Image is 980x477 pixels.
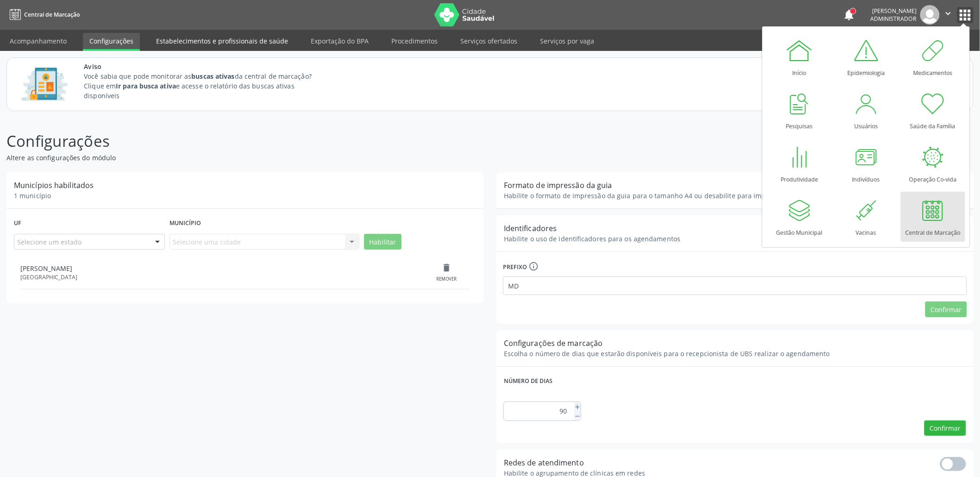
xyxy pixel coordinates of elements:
div: Prefixo a ser utilizado juntamente com os identificadores de agendamento. Após ser definido, não ... [529,261,539,274]
div: Remover [436,276,457,282]
span: Central de Marcação [24,11,80,19]
button: notifications [843,8,856,21]
input: Informe o prefixo que deseja utilizar [503,276,967,295]
a: Estabelecimentos e profissionais de saúde [150,33,295,49]
p: Altere as configurações do módulo [6,153,684,163]
label: Município [170,216,201,231]
i:  [943,8,954,19]
a: Indivíduos [834,138,898,188]
label: Uf [14,216,21,231]
span: Escolha o número de dias que estarão disponíveis para o recepcionista de UBS realizar o agendamento [504,349,830,358]
a: Pesquisas [767,85,832,135]
img: img [920,5,940,25]
a: Procedimentos [385,33,444,49]
i: delete [441,263,452,273]
label: Prefixo [503,258,967,277]
a: Exportação do BPA [304,33,375,49]
i: info_outline [529,261,539,271]
span: Municípios habilitados [14,180,94,190]
a: Medicamentos [901,32,965,82]
a: Produtividade [767,138,832,188]
label: Número de dias [504,374,966,389]
a: Epidemiologia [834,32,898,82]
button: apps [957,7,974,23]
button:  [940,5,957,25]
a: Gestão Municipal [767,192,832,241]
span: Aviso [84,62,329,71]
div: [PERSON_NAME] [871,7,917,15]
span: Administrador [871,15,917,23]
button: Confirmar [925,301,967,317]
div: [GEOGRAPHIC_DATA] [20,273,423,281]
span: Habilite o uso de identificadores para os agendamentos [504,234,680,243]
button: Confirmar [924,421,966,436]
a: Início [767,32,832,82]
a: Operação Co-vida [901,138,965,188]
a: Saúde da Família [901,85,965,135]
a: Usuários [834,85,898,135]
span: Habilite o formato de impressão da guia para o tamanho A4 ou desabilite para impressão térmica [504,191,812,200]
a: Central de Marcação [6,7,80,22]
span: Selecione um estado [17,237,82,247]
span: Formato de impressão da guia [504,180,612,190]
div: [PERSON_NAME] [20,264,423,273]
span: Configurações de marcação [504,338,603,348]
span: Redes de atendimento [504,458,584,468]
p: Configurações [6,130,684,153]
a: Vacinas [834,192,898,241]
a: Acompanhamento [3,33,73,49]
strong: buscas ativas [191,72,234,81]
a: Serviços ofertados [454,33,524,49]
p: Você sabia que pode monitorar as da central de marcação? Clique em e acesse o relatório das busca... [84,71,329,100]
a: Central de Marcação [901,192,965,241]
img: Imagem de CalloutCard [18,63,71,105]
span: Identificadores [504,223,557,233]
a: Serviços por vaga [534,33,601,49]
button: Habilitar [364,234,402,250]
strong: Ir para busca ativa [116,82,176,90]
a: Configurações [83,33,140,51]
span: 1 município [14,191,51,200]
